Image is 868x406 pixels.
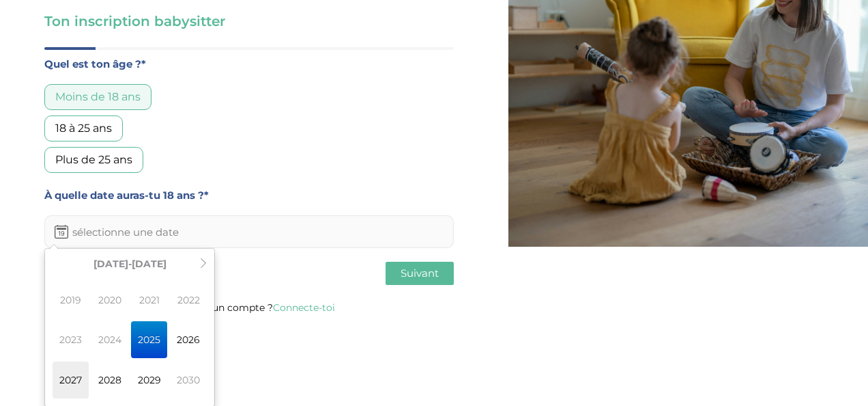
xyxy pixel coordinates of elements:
span: 2022 [171,282,207,319]
p: Tu as déjà un compte ? [44,299,454,316]
span: 2028 [92,362,128,398]
span: 2020 [92,282,128,319]
span: 2024 [92,321,128,358]
button: Suivant [386,262,454,285]
h3: Ton inscription babysitter [44,12,454,31]
label: Quel est ton âge ?* [44,55,454,73]
th: [DATE]-[DATE] [64,252,195,276]
span: 2029 [131,362,167,398]
div: Moins de 18 ans [44,84,151,110]
span: 2021 [131,282,167,319]
span: 2030 [171,362,207,398]
div: Plus de 25 ans [44,147,143,173]
span: 2026 [171,321,207,358]
span: 2019 [53,282,89,319]
span: 2025 [131,321,167,358]
input: sélectionne une date [44,215,454,248]
span: Suivant [401,267,439,280]
span: 2027 [53,362,89,398]
a: Connecte-toi [273,301,335,314]
div: 18 à 25 ans [44,116,123,141]
label: À quelle date auras-tu 18 ans ?* [44,187,454,204]
span: 2023 [53,321,89,358]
